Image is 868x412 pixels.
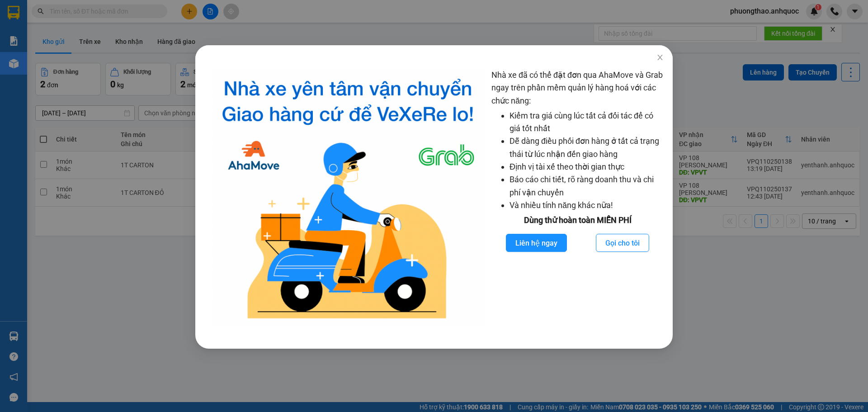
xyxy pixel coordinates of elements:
span: Gọi cho tôi [605,237,640,249]
li: Báo cáo chi tiết, rõ ràng doanh thu và chi phí vận chuyển [509,173,664,199]
li: Và nhiều tính năng khác nữa! [509,199,664,212]
li: Định vị tài xế theo thời gian thực [509,161,664,173]
li: Kiểm tra giá cùng lúc tất cả đối tác để có giá tốt nhất [509,109,664,135]
img: logo [212,69,484,326]
button: Close [647,45,673,71]
button: Gọi cho tôi [596,234,649,252]
button: Liên hệ ngay [506,234,567,252]
div: Nhà xe đã có thể đặt đơn qua AhaMove và Grab ngay trên phần mềm quản lý hàng hoá với các chức năng: [491,69,664,326]
span: close [656,54,664,61]
span: Liên hệ ngay [515,237,557,249]
div: Dùng thử hoàn toàn MIỄN PHÍ [491,214,664,227]
li: Dễ dàng điều phối đơn hàng ở tất cả trạng thái từ lúc nhận đến giao hàng [509,135,664,161]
